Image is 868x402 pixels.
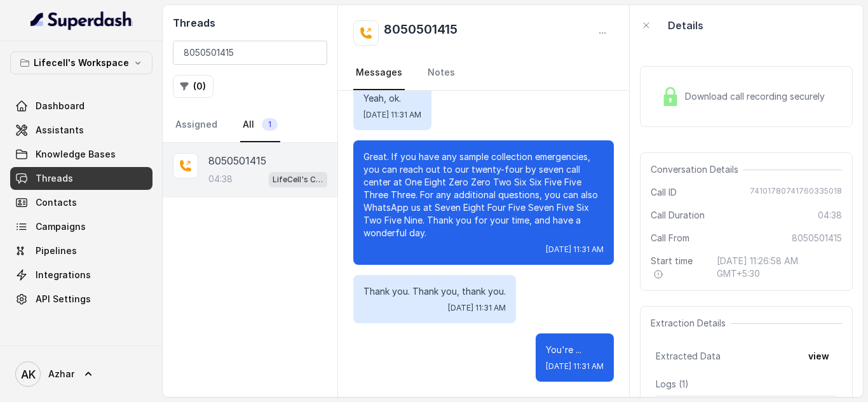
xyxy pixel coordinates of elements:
[36,148,116,161] span: Knowledge Bases
[546,245,604,255] span: [DATE] 11:31 AM
[36,269,91,281] span: Integrations
[273,173,323,186] p: LifeCell's Call Assistant
[262,118,278,131] span: 1
[656,350,721,363] span: Extracted Data
[792,232,842,245] span: 8050501415
[173,108,327,142] nav: Tabs
[173,41,327,65] input: Search by Call ID or Phone Number
[208,173,233,185] p: 04:38
[651,209,705,222] span: Call Duration
[21,368,36,381] text: AK
[448,303,506,313] span: [DATE] 11:31 AM
[173,75,214,98] button: (0)
[363,151,604,239] p: Great. If you have any sample collection emergencies, you can reach out to our twenty-four by sev...
[10,356,153,392] a: Azhar
[31,10,133,30] img: light.svg
[10,143,153,166] a: Knowledge Bases
[10,239,153,262] a: Pipelines
[363,110,421,120] span: [DATE] 11:31 AM
[240,108,280,142] a: All1
[10,167,153,190] a: Threads
[651,317,731,330] span: Extraction Details
[173,15,327,30] h2: Threads
[818,209,842,222] span: 04:38
[48,368,74,380] span: Azhar
[363,92,421,105] p: Yeah, ok.
[208,153,266,168] p: 8050501415
[173,108,220,142] a: Assigned
[10,288,153,311] a: API Settings
[36,100,85,112] span: Dashboard
[384,20,458,46] h2: 8050501415
[34,55,129,70] p: Lifecell's Workspace
[656,378,837,391] p: Logs ( 1 )
[750,186,842,199] span: 74101780741760335018
[651,186,677,199] span: Call ID
[10,119,153,142] a: Assistants
[717,255,842,280] span: [DATE] 11:26:58 AM GMT+5:30
[36,293,91,305] span: API Settings
[661,87,680,106] img: Lock Icon
[546,361,604,372] span: [DATE] 11:31 AM
[36,196,77,209] span: Contacts
[801,345,837,368] button: view
[685,90,830,103] span: Download call recording securely
[10,215,153,238] a: Campaigns
[425,56,458,90] a: Notes
[10,51,153,74] button: Lifecell's Workspace
[651,232,689,245] span: Call From
[363,285,506,298] p: Thank you. Thank you, thank you.
[353,56,405,90] a: Messages
[36,172,73,185] span: Threads
[651,255,707,280] span: Start time
[651,163,743,176] span: Conversation Details
[546,344,604,356] p: You're ...
[353,56,614,90] nav: Tabs
[36,220,86,233] span: Campaigns
[10,264,153,286] a: Integrations
[36,245,77,257] span: Pipelines
[36,124,84,137] span: Assistants
[10,191,153,214] a: Contacts
[668,18,703,33] p: Details
[10,95,153,117] a: Dashboard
